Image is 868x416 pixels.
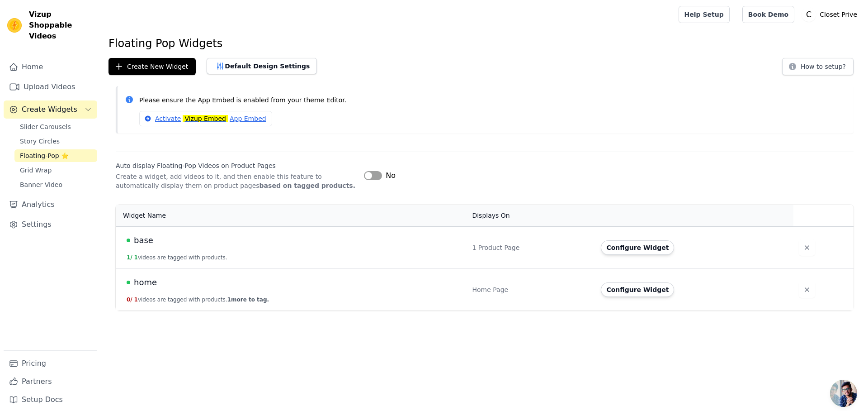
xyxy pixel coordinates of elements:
span: 1 more to tag. [227,296,269,303]
button: How to setup? [782,58,854,75]
a: Upload Videos [4,78,97,96]
label: Auto display Floating-Pop Videos on Product Pages [116,161,357,170]
span: 1 / [127,254,132,261]
span: Grid Wrap [20,166,52,175]
text: C [806,10,811,19]
a: Help Setup [679,6,730,23]
span: Live Published [127,239,130,242]
span: Vizup Shoppable Videos [29,9,94,42]
a: How to setup? [782,64,854,73]
a: ActivateVizup EmbedApp Embed [139,111,272,126]
span: Create Widgets [22,104,77,115]
a: Settings [4,215,97,234]
button: Create New Widget [108,58,196,75]
button: Delete widget [799,282,815,298]
button: Configure Widget [601,282,674,297]
a: Home [4,58,97,76]
h1: Floating Pop Widgets [108,36,861,51]
a: Floating-Pop ⭐ [14,149,97,162]
span: Live Published [127,281,130,284]
span: Floating-Pop ⭐ [20,151,69,160]
button: No [364,170,396,181]
div: Bate-papo aberto [830,380,857,407]
a: Grid Wrap [14,164,97,177]
span: home [134,276,157,289]
p: Closet Prive [816,6,861,23]
a: Analytics [4,196,97,214]
button: C Closet Prive [802,6,861,23]
span: 1 [134,296,138,303]
a: Slider Carousels [14,120,97,133]
button: Create Widgets [4,100,97,119]
a: Story Circles [14,135,97,148]
div: Home Page [472,285,590,294]
button: Default Design Settings [207,58,317,74]
th: Widget Name [116,205,467,227]
mark: Vizup Embed [183,115,228,122]
a: Setup Docs [4,391,97,409]
button: Configure Widget [601,240,674,255]
span: Story Circles [20,137,60,146]
span: Slider Carousels [20,122,71,131]
th: Displays On [467,205,595,227]
p: Please ensure the App Embed is enabled from your theme Editor. [139,95,846,105]
button: Delete widget [799,239,815,256]
a: Book Demo [742,6,794,23]
strong: based on tagged products. [259,182,355,189]
img: Vizup [7,18,22,33]
div: 1 Product Page [472,243,590,252]
span: base [134,234,153,247]
span: No [386,170,396,181]
p: Create a widget, add videos to it, and then enable this feature to automatically display them on ... [116,172,357,190]
span: 0 / [127,296,132,303]
a: Partners [4,373,97,391]
span: Banner Video [20,180,62,189]
span: 1 [134,254,138,261]
a: Banner Video [14,178,97,191]
button: 0/ 1videos are tagged with products.1more to tag. [127,296,269,303]
button: 1/ 1videos are tagged with products. [127,254,227,261]
a: Pricing [4,354,97,373]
